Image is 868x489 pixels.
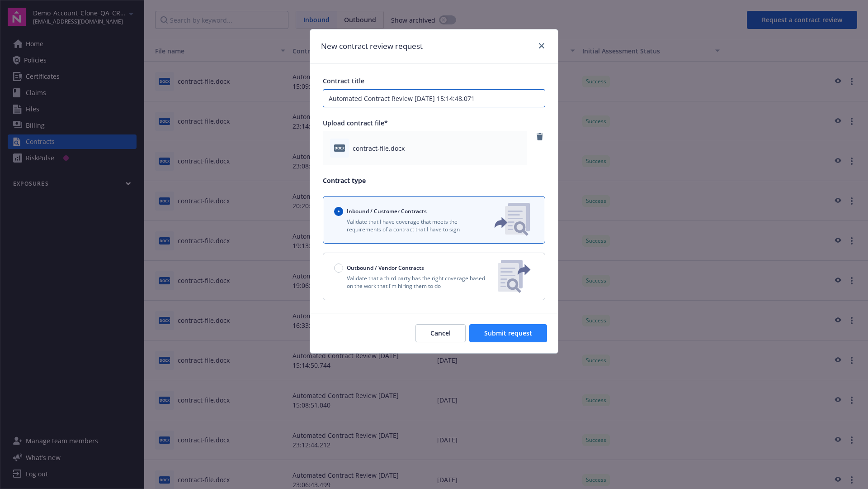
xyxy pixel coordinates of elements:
[469,324,547,342] button: Submit request
[334,274,491,290] p: Validate that a third party has the right coverage based on the work that I'm hiring them to do
[347,264,424,272] span: Outbound / Vendor Contracts
[323,196,545,244] button: Inbound / Customer ContractsValidate that I have coverage that meets the requirements of a contra...
[430,329,451,337] span: Cancel
[415,324,466,342] button: Cancel
[323,176,545,185] p: Contract type
[334,264,343,273] input: Outbound / Vendor Contracts
[353,144,405,153] span: contract-file.docx
[323,119,388,127] span: Upload contract file*
[347,207,427,215] span: Inbound / Customer Contracts
[323,77,364,85] span: Contract title
[334,207,343,216] input: Inbound / Customer Contracts
[334,144,345,151] span: docx
[534,131,545,142] a: remove
[323,89,545,107] input: Enter a title for this contract
[321,40,423,52] h1: New contract review request
[484,329,532,337] span: Submit request
[334,218,480,233] p: Validate that I have coverage that meets the requirements of a contract that I have to sign
[536,40,547,51] a: close
[323,253,545,300] button: Outbound / Vendor ContractsValidate that a third party has the right coverage based on the work t...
